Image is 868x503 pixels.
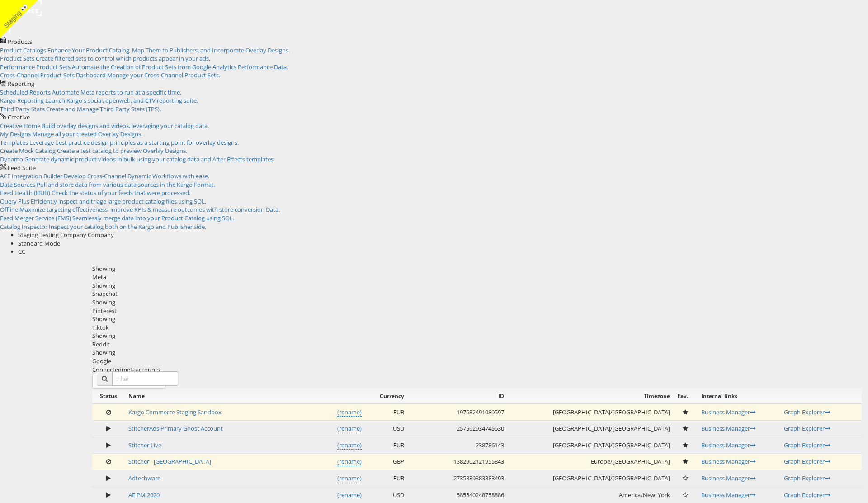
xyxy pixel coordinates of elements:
[784,474,830,482] a: Graph Explorer
[508,389,674,404] th: Timezone
[337,491,362,500] a: (rename)
[701,408,756,416] a: Business Manager
[337,408,362,417] a: (rename)
[57,147,187,155] span: Create a test catalog to preview Overlay Designs.
[92,315,862,323] div: Showing
[365,454,407,470] td: GBP
[701,424,756,432] a: Business Manager
[508,421,674,437] td: [GEOGRAPHIC_DATA]/[GEOGRAPHIC_DATA]
[72,63,288,71] span: Automate the Creation of Product Sets from Google Analytics Performance Data.
[128,457,211,465] a: Stitcher - [GEOGRAPHIC_DATA]
[128,441,161,449] a: Stitcher Live
[365,470,407,487] td: EUR
[112,371,178,386] input: Filter
[408,454,508,470] td: 1382902121955843
[42,122,209,130] span: Build overlay designs and videos, leveraging your catalog data.
[92,389,125,404] th: Status
[128,408,222,416] a: Kargo Commerce Staging Sandbox
[92,298,862,307] div: Showing
[18,239,60,247] span: Standard Mode
[701,474,756,482] a: Business Manager
[8,38,32,46] span: Products
[408,470,508,487] td: 2735839383383493
[52,88,181,96] span: Automate Meta reports to run at a specific time.
[92,281,862,290] div: Showing
[64,172,209,180] span: Develop Cross-Channel Dynamic Workflows with ease.
[508,454,674,470] td: Europe/[GEOGRAPHIC_DATA]
[92,265,862,273] div: Showing
[72,214,234,222] span: Seamlessly merge data into your Product Catalog using SQL.
[408,437,508,454] td: 238786143
[46,105,161,113] span: Create and Manage Third Party Stats (TPS).
[128,424,223,432] a: StitcherAds Primary Ghost Account
[29,138,239,147] span: Leverage best practice design principles as a starting point for overlay designs.
[37,180,215,189] span: Pull and store data from various data sources in the Kargo Format.
[92,323,862,332] div: Tiktok
[107,71,220,79] span: Manage your Cross-Channel Product Sets.
[408,389,508,404] th: ID
[8,80,34,88] span: Reporting
[784,491,830,499] a: Graph Explorer
[92,374,165,389] button: ConnectmetaAccounts
[92,289,862,298] div: Snapchat
[45,96,198,104] span: Launch Kargo's social, openweb, and CTV reporting suite.
[365,437,407,454] td: EUR
[52,189,190,197] span: Check the status of your feeds that were processed.
[337,441,362,450] a: (rename)
[92,340,862,349] div: Reddit
[31,197,206,205] span: Efficiently inspect and triage large product catalog files using SQL.
[92,357,862,365] div: Google
[701,441,756,449] a: Business Manager
[92,365,862,374] div: Connected accounts
[128,491,160,499] a: AE PM 2020
[337,474,362,483] a: (rename)
[698,389,780,404] th: Internal links
[508,437,674,454] td: [GEOGRAPHIC_DATA]/[GEOGRAPHIC_DATA]
[8,113,30,121] span: Creative
[49,223,206,231] span: Inspect your catalog both on the Kargo and Publisher side.
[337,457,362,466] a: (rename)
[508,470,674,487] td: [GEOGRAPHIC_DATA]/[GEOGRAPHIC_DATA]
[701,457,756,465] a: Business Manager
[24,155,275,163] span: Generate dynamic product videos in bulk using your catalog data and After Effects templates.
[337,424,362,433] a: (rename)
[18,247,25,256] span: CC
[92,348,862,357] div: Showing
[92,273,862,281] div: Meta
[92,307,862,315] div: Pinterest
[784,424,830,432] a: Graph Explorer
[47,46,290,54] span: Enhance Your Product Catalog, Map Them to Publishers, and Incorporate Overlay Designs.
[36,54,210,62] span: Create filtered sets to control which products appear in your ads.
[122,365,136,374] span: meta
[408,404,508,421] td: 197682491089597
[128,474,160,482] a: Adtechware
[32,130,142,138] span: Manage all your created Overlay Designs.
[19,205,280,214] span: Maximize targeting effectiveness, improve KPIs & measure outcomes with store conversion Data.
[92,332,862,340] div: Showing
[18,231,114,239] span: Staging Testing Company Company
[365,404,407,421] td: EUR
[365,389,407,404] th: Currency
[674,389,698,404] th: Fav.
[408,421,508,437] td: 257592934745630
[784,457,830,465] a: Graph Explorer
[701,491,756,499] a: Business Manager
[365,421,407,437] td: USD
[784,408,830,416] a: Graph Explorer
[784,441,830,449] a: Graph Explorer
[8,164,36,172] span: Feed Suite
[125,389,365,404] th: Name
[508,404,674,421] td: [GEOGRAPHIC_DATA]/[GEOGRAPHIC_DATA]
